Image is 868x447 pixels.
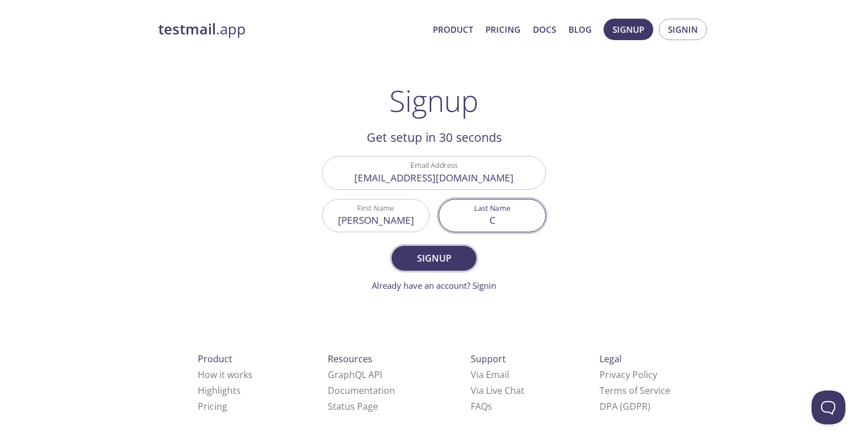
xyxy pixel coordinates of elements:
[488,400,492,413] span: s
[604,19,653,40] button: Signup
[328,400,378,413] a: Status Page
[404,250,464,266] span: Signup
[485,22,520,37] a: Pricing
[198,384,241,397] a: Highlights
[600,353,622,365] span: Legal
[471,384,524,397] a: Via Live Chat
[328,368,382,381] a: GraphQL API
[158,20,424,39] a: testmail.app
[322,128,546,147] h2: Get setup in 30 seconds
[198,400,227,413] a: Pricing
[600,384,670,397] a: Terms of Service
[471,353,506,365] span: Support
[471,400,492,413] a: FAQ
[668,22,698,37] span: Signin
[613,22,644,37] span: Signup
[392,246,476,271] button: Signup
[811,390,845,424] iframe: Help Scout Beacon - Open
[568,22,592,37] a: Blog
[433,22,473,37] a: Product
[328,384,395,397] a: Documentation
[198,368,253,381] a: How it works
[659,19,707,40] button: Signin
[158,19,216,39] strong: testmail
[600,400,650,413] a: DPA (GDPR)
[600,368,657,381] a: Privacy Policy
[533,22,556,37] a: Docs
[389,84,479,118] h1: Signup
[328,353,372,365] span: Resources
[471,368,509,381] a: Via Email
[372,280,496,291] a: Already have an account? Signin
[198,353,232,365] span: Product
